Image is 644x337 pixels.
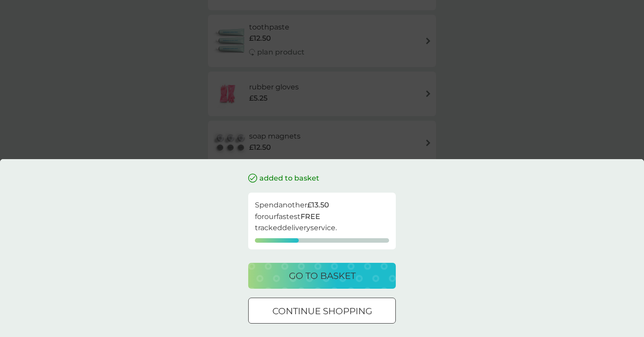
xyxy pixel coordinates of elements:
[289,269,356,283] p: go to basket
[307,201,329,209] strong: £13.50
[248,298,396,324] button: continue shopping
[272,304,372,318] p: continue shopping
[248,263,396,289] button: go to basket
[259,173,319,184] p: added to basket
[301,212,320,221] strong: FREE
[255,199,389,234] p: Spend another for our fastest tracked delivery service.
